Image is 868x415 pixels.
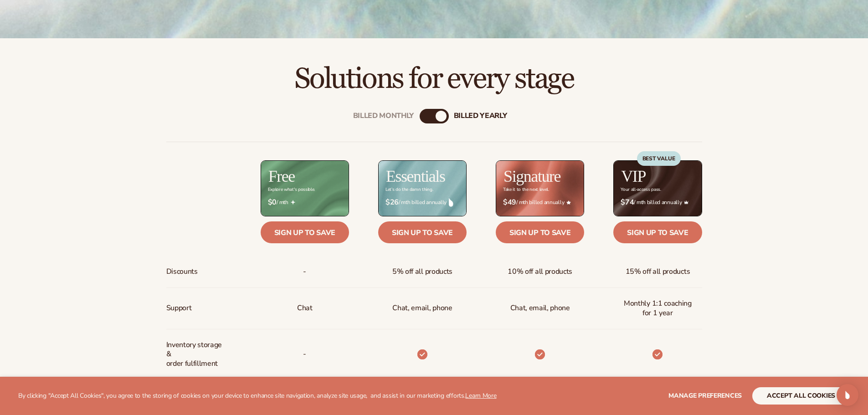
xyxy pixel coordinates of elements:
span: Inventory storage & order fulfillment [166,337,227,372]
div: BEST VALUE [637,151,681,166]
p: - [303,346,306,363]
a: Sign up to save [378,221,467,243]
span: Discounts [166,263,198,280]
img: VIP_BG_199964bd-3653-43bc-8a67-789d2d7717b9.jpg [614,161,701,216]
span: - [303,263,306,280]
div: Let’s do the damn thing. [385,187,433,192]
button: accept all cookies [752,387,850,405]
img: Crown_2d87c031-1b5a-4345-8312-a4356ddcde98.png [684,200,688,205]
img: free_bg.png [261,161,349,216]
div: Your all-access pass. [621,187,661,192]
p: Chat [297,300,313,317]
img: Essentials_BG_9050f826-5aa9-47d9-a362-757b82c62641.jpg [379,161,466,216]
span: 15% off all products [626,263,690,280]
img: Star_6.png [566,200,571,205]
span: 5% off all products [392,263,452,280]
p: By clicking "Accept All Cookies", you agree to the storing of cookies on your device to enhance s... [18,392,497,400]
a: Sign up to save [613,221,702,243]
img: drop.png [449,198,453,206]
button: Manage preferences [668,387,742,405]
strong: $26 [385,198,399,207]
span: / mth billed annually [503,198,577,207]
a: Learn More [465,391,496,400]
h2: VIP [621,168,646,184]
span: Chat, email, phone [510,300,570,317]
h2: Signature [503,168,560,184]
strong: $49 [503,198,516,207]
div: billed Yearly [454,112,507,120]
strong: $0 [268,198,277,207]
div: Take it to the next level. [503,187,549,192]
div: Open Intercom Messenger [837,384,858,406]
img: Free_Icon_bb6e7c7e-73f8-44bd-8ed0-223ea0fc522e.png [291,200,295,205]
h2: Essentials [386,168,445,184]
img: Signature_BG_eeb718c8-65ac-49e3-a4e5-327c6aa73146.jpg [496,161,584,216]
h2: Solutions for every stage [26,64,842,94]
div: Explore what's possible. [268,187,315,192]
strong: $74 [621,198,634,207]
span: / mth billed annually [621,198,694,207]
p: Chat, email, phone [392,300,452,317]
a: Sign up to save [261,221,349,243]
div: Billed Monthly [353,112,414,120]
span: Monthly 1:1 coaching for 1 year [621,295,694,322]
h2: Free [268,168,295,184]
span: 10% off all products [508,263,572,280]
span: / mth [268,198,342,207]
span: Manage preferences [668,391,742,400]
a: Sign up to save [496,221,584,243]
span: Support [166,300,192,317]
span: / mth billed annually [385,198,459,207]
